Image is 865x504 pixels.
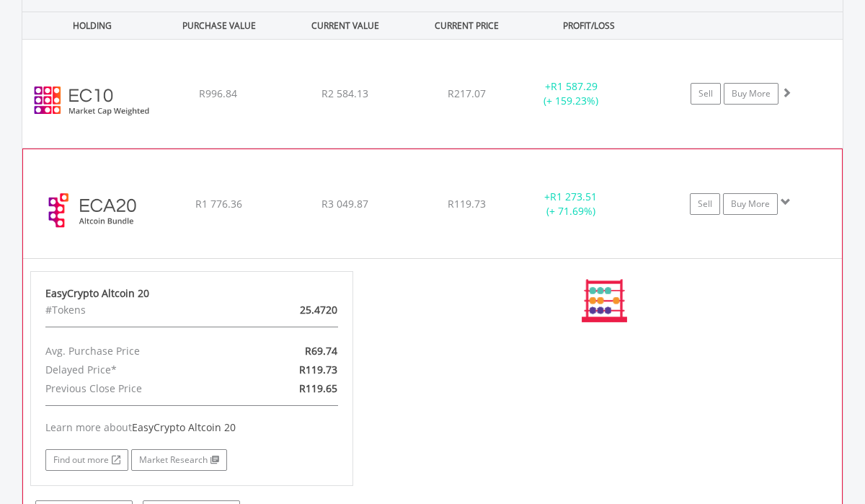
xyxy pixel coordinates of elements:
[321,197,368,211] span: R3 049.87
[723,193,778,215] a: Buy More
[35,361,244,379] div: Delayed Price*
[691,83,721,105] a: Sell
[299,381,337,395] span: R119.65
[195,197,242,211] span: R1 776.36
[244,301,348,319] div: 25.4720
[30,58,154,144] img: EC10.EC.EC10.png
[550,190,597,203] span: R1 273.51
[35,379,244,398] div: Previous Close Price
[321,87,368,100] span: R2 584.13
[283,12,407,39] div: CURRENT VALUE
[724,83,778,105] a: Buy More
[35,301,244,319] div: #Tokens
[690,193,720,215] a: Sell
[157,12,280,39] div: PURCHASE VALUE
[448,87,486,100] span: R217.07
[199,87,237,100] span: R996.84
[131,449,227,471] a: Market Research
[517,190,625,218] div: + (+ 71.69%)
[448,197,486,211] span: R119.73
[409,12,524,39] div: CURRENT PRICE
[517,79,626,108] div: + (+ 159.23%)
[132,420,236,434] span: EasyCrypto Altcoin 20
[45,449,128,471] a: Find out more
[551,79,598,93] span: R1 587.29
[30,167,154,254] img: ECA20.EC.ECA20.png
[35,342,244,361] div: Avg. Purchase Price
[45,420,338,435] div: Learn more about
[23,12,154,39] div: HOLDING
[45,286,338,301] div: EasyCrypto Altcoin 20
[299,363,337,376] span: R119.73
[527,12,650,39] div: PROFIT/LOSS
[305,344,337,358] span: R69.74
